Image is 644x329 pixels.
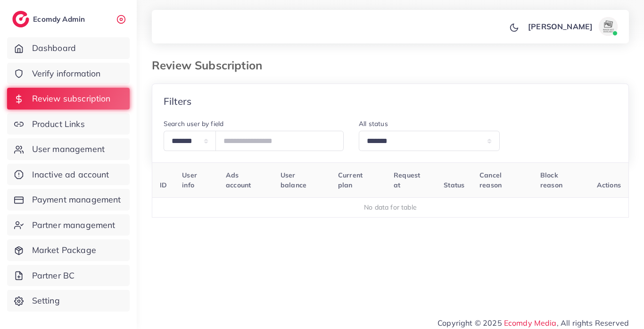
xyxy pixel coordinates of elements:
a: Market Package [7,239,130,261]
img: logo [12,11,29,27]
a: Payment management [7,189,130,211]
img: avatar [599,17,618,36]
p: [PERSON_NAME] [528,21,593,32]
span: Request at [394,171,420,189]
label: Search user by field [164,119,223,128]
span: Dashboard [32,42,76,54]
h4: Filters [164,95,191,107]
h3: Review Subscription [152,59,270,72]
span: User management [32,143,105,155]
span: Cancel reason [479,171,502,189]
span: Review subscription [32,93,111,105]
h2: Ecomdy Admin [33,15,87,24]
span: Verify information [32,67,101,80]
span: User balance [281,171,306,189]
a: Ecomdy Media [504,318,557,328]
a: logoEcomdy Admin [12,11,87,27]
a: Dashboard [7,37,130,59]
span: Setting [32,295,60,307]
span: Actions [597,181,621,189]
a: Partner BC [7,265,130,287]
a: Inactive ad account [7,164,130,186]
span: Inactive ad account [32,169,109,181]
a: User management [7,138,130,160]
a: Review subscription [7,88,130,110]
span: Status [444,181,464,189]
a: [PERSON_NAME]avatar [523,17,621,36]
span: Copyright © 2025 [438,317,629,329]
a: Verify information [7,63,130,84]
span: Block reason [540,171,562,189]
label: All status [359,119,388,128]
a: Product Links [7,113,130,135]
span: Payment management [32,194,121,206]
span: User info [182,171,197,189]
span: Market Package [32,244,96,256]
span: , All rights Reserved [557,317,629,329]
span: Partner BC [32,270,75,282]
span: Partner management [32,219,116,231]
span: Ads account [226,171,251,189]
span: Current plan [338,171,363,189]
span: Product Links [32,118,85,130]
span: ID [160,181,167,189]
div: No data for table [157,202,624,212]
a: Partner management [7,214,130,236]
a: Setting [7,290,130,312]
